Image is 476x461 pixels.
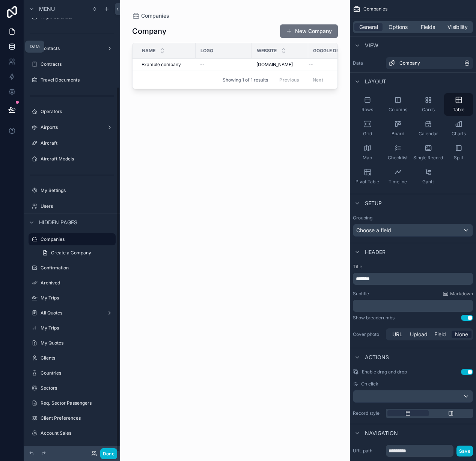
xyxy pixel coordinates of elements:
label: Req. Sector Passengers [41,400,114,406]
button: Split [444,141,473,164]
button: Board [383,117,412,140]
div: scrollable content [353,300,473,312]
span: Navigation [365,429,398,437]
label: URL path [353,448,383,454]
a: All Quotes [29,307,116,319]
label: Cover photo [353,331,383,337]
label: Record style [353,410,383,416]
a: Req. Sector Passengers [29,397,116,409]
button: Map [353,141,382,164]
label: My Settings [41,187,114,193]
a: Countries [29,367,116,379]
a: Client Preferences [29,412,116,424]
span: Name [142,48,155,54]
button: Cards [414,93,443,116]
a: Companies [29,233,116,245]
span: Grid [363,131,372,137]
button: Calendar [414,117,443,140]
span: Split [454,155,463,161]
a: My Trips [29,292,116,304]
a: Contacts [29,42,116,54]
span: Field [434,331,446,338]
span: Cards [422,107,435,113]
span: Menu [39,5,55,13]
span: Board [392,131,404,137]
button: Choose a field [353,224,473,237]
span: View [365,42,378,49]
label: Contracts [41,61,114,67]
span: Actions [365,354,389,361]
button: Save [456,446,473,456]
a: Sectors [29,382,116,394]
button: Rows [353,93,382,116]
label: Contacts [41,45,104,51]
div: Data [30,44,40,50]
span: General [359,23,378,31]
a: My Trips [29,322,116,334]
span: Upload [410,331,428,338]
span: Gantt [422,179,434,185]
label: Travel Documents [41,77,114,83]
span: Logo [200,48,213,54]
label: Clients [41,355,114,361]
label: Airports [41,124,104,130]
label: Data [353,60,383,66]
label: All Quotes [41,310,104,316]
button: Table [444,93,473,116]
a: Clients [29,352,116,364]
div: Show breadcrumbs [353,315,395,321]
span: Markdown [450,291,473,297]
span: None [455,331,468,338]
span: Website [257,48,277,54]
span: Checklist [388,155,408,161]
span: Timeline [389,179,407,185]
div: scrollable content [353,273,473,285]
button: Checklist [383,141,412,164]
a: Create a Company [38,247,116,259]
span: Table [453,107,464,113]
span: Single Record [413,155,443,161]
button: Columns [383,93,412,116]
a: Travel Documents [29,74,116,86]
a: Users [29,200,116,212]
label: Archived [41,280,114,286]
span: Charts [452,131,466,137]
span: URL [392,331,402,338]
button: Grid [353,117,382,140]
span: Create a Company [51,250,91,256]
span: Setup [365,200,382,207]
a: Company [386,57,473,69]
a: Aircraft Models [29,153,116,165]
span: Calendar [419,131,438,137]
button: Timeline [383,165,412,188]
span: Enable drag and drop [362,369,407,375]
a: Aircraft [29,137,116,149]
span: Options [389,23,408,31]
label: Client Preferences [41,415,114,421]
label: Confirmation [41,265,114,271]
a: Contracts [29,58,116,70]
label: Sectors [41,385,114,391]
label: Grouping [353,215,372,221]
label: Title [353,264,473,270]
a: My Settings [29,184,116,196]
span: Map [363,155,372,161]
label: Users [41,203,114,209]
span: Hidden pages [39,219,77,226]
button: Gantt [414,165,443,188]
button: Charts [444,117,473,140]
span: Showing 1 of 1 results [223,77,268,83]
button: Single Record [414,141,443,164]
label: Countries [41,370,114,376]
span: Companies [363,6,387,12]
a: My Quotes [29,337,116,349]
label: My Quotes [41,340,114,346]
span: Columns [389,107,407,113]
span: Fields [421,23,435,31]
a: Operators [29,106,116,118]
label: My Trips [41,295,114,301]
a: Archived [29,277,116,289]
label: Account Sales [41,430,114,436]
label: Subtitle [353,291,369,297]
span: Company [399,60,420,66]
